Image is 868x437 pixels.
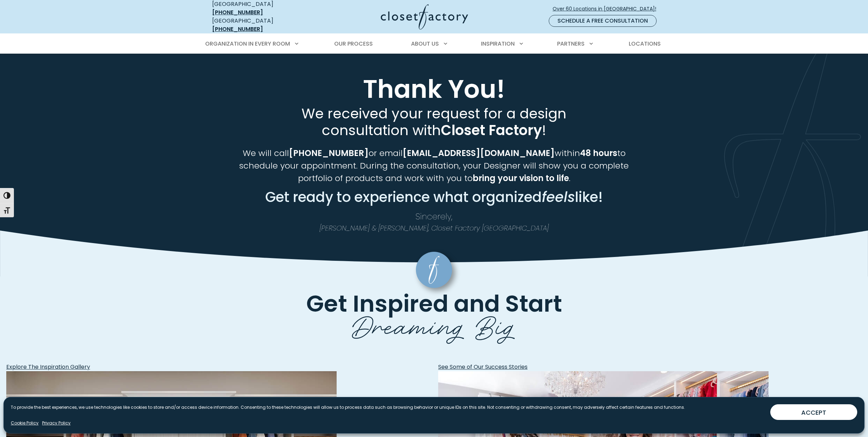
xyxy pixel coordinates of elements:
strong: bring your vision to life [473,172,569,184]
span: Partners [557,40,585,48]
span: Inspiration [481,40,515,48]
div: [GEOGRAPHIC_DATA] [212,17,313,33]
span: We received your request for a design consultation with ! [302,104,566,140]
span: Sincerely, [416,211,452,222]
span: About Us [411,40,439,48]
span: Get ready to experience what organized like! [265,187,603,207]
span: Locations [629,40,661,48]
strong: Closet Factory [441,120,542,140]
a: Over 60 Locations in [GEOGRAPHIC_DATA]! [552,3,662,15]
img: Closet Factory Logo [381,4,468,30]
nav: Primary Menu [200,34,668,54]
strong: [EMAIL_ADDRESS][DOMAIN_NAME] [403,147,555,159]
a: Privacy Policy [42,420,71,426]
span: Dreaming Big [352,303,516,345]
h1: Thank You! [211,76,657,102]
em: [PERSON_NAME] & [PERSON_NAME], Closet Factory [GEOGRAPHIC_DATA] [320,223,549,233]
a: Cookie Policy [11,420,39,426]
strong: 48 hours [580,147,617,159]
a: [PHONE_NUMBER] [212,8,263,16]
a: Schedule a Free Consultation [549,15,657,27]
span: Explore The Inspiration Gallery [6,363,90,371]
p: To provide the best experiences, we use technologies like cookies to store and/or access device i... [11,404,685,411]
button: ACCEPT [770,404,857,420]
span: We will call or email within to schedule your appointment. During the consultation, your Designer... [239,147,629,184]
strong: [PHONE_NUMBER] [289,147,369,159]
span: Our Process [334,40,373,48]
span: Get Inspired and Start [306,287,562,319]
span: Organization in Every Room [205,40,290,48]
em: feels [542,187,575,207]
span: See Some of Our Success Stories [438,363,528,371]
a: [PHONE_NUMBER] [212,25,263,33]
span: Over 60 Locations in [GEOGRAPHIC_DATA]! [553,5,662,13]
